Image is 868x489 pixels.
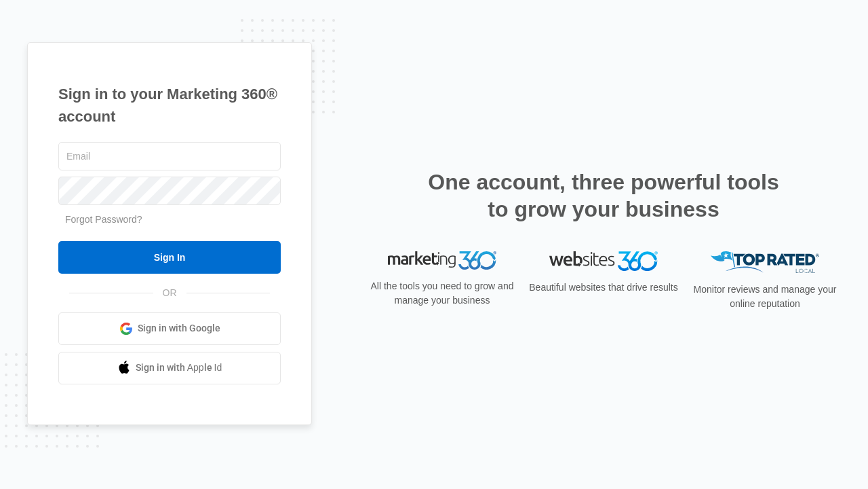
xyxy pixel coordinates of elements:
[549,251,658,271] img: Websites 360
[528,280,679,295] p: Beautiful websites that drive results
[711,251,819,274] img: Top Rated Local
[58,312,281,345] a: Sign in with Google
[58,142,281,170] input: Email
[58,83,281,128] h1: Sign in to your Marketing 360® account
[58,241,281,274] input: Sign In
[366,279,518,308] p: All the tools you need to grow and manage your business
[58,352,281,384] a: Sign in with Apple Id
[689,283,841,311] p: Monitor reviews and manage your online reputation
[388,251,496,270] img: Marketing 360
[424,168,783,223] h2: One account, three powerful tools to grow your business
[153,286,186,300] span: OR
[138,321,220,336] span: Sign in with Google
[65,214,142,225] a: Forgot Password?
[136,361,222,375] span: Sign in with Apple Id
